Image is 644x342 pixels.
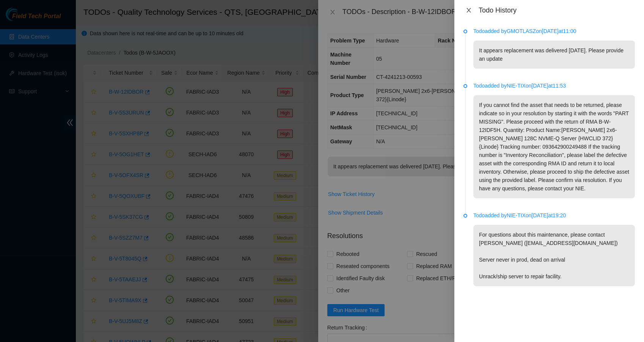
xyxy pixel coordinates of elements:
[473,27,635,35] p: Todo added by GMOTLASZ on [DATE] at 11:00
[473,95,635,198] p: If you cannot find the asset that needs to be returned, please indicate so in your resolution by ...
[473,225,635,286] p: For questions about this maintenance, please contact [PERSON_NAME] ([EMAIL_ADDRESS][DOMAIN_NAME])...
[473,211,635,220] p: Todo added by NIE-TIX on [DATE] at 19:20
[473,82,635,90] p: Todo added by NIE-TIX on [DATE] at 11:53
[473,41,635,69] p: It appears replacement was delivered [DATE]. Please provide an update
[466,7,472,13] span: close
[479,6,635,14] div: Todo History
[463,7,474,14] button: Close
